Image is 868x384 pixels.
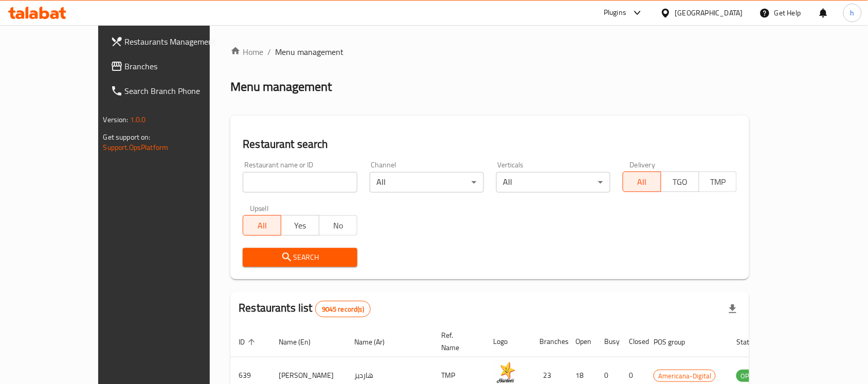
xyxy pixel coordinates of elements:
div: Total records count [315,301,371,317]
span: 1.0.0 [130,113,146,126]
div: All [370,172,484,193]
th: Open [567,326,596,357]
span: Status [736,336,770,348]
a: Branches [102,54,243,79]
button: All [243,215,281,236]
span: TGO [665,175,695,189]
span: Name (Ar) [354,336,398,348]
label: Upsell [250,205,269,212]
h2: Restaurant search [243,137,737,152]
th: Branches [531,326,567,357]
span: POS group [654,336,698,348]
th: Logo [485,326,531,357]
button: TGO [661,171,699,192]
a: Restaurants Management [102,29,243,54]
th: Closed [621,326,645,357]
th: Busy [596,326,621,357]
span: All [247,218,277,233]
h2: Menu management [230,79,332,95]
span: No [323,218,353,233]
label: Delivery [630,161,656,168]
span: Restaurants Management [125,35,235,48]
span: h [851,7,855,18]
span: ID [239,336,258,348]
span: Ref. Name [441,329,473,354]
span: Americana-Digital [654,370,715,382]
button: Yes [281,215,319,236]
button: Search [243,248,357,267]
button: No [319,215,357,236]
span: 9045 record(s) [316,304,370,314]
span: TMP [703,175,733,189]
span: All [627,175,657,189]
h2: Restaurants list [239,300,371,317]
div: Export file [720,297,745,321]
div: OPEN [736,370,762,382]
span: Yes [285,218,315,233]
span: Menu management [275,46,343,58]
span: Search Branch Phone [125,85,235,97]
span: OPEN [736,370,762,382]
button: TMP [699,171,737,192]
div: [GEOGRAPHIC_DATA] [675,7,743,18]
span: Branches [125,60,235,72]
span: Version: [103,113,129,126]
span: Search [251,251,349,264]
button: All [623,171,661,192]
nav: breadcrumb [230,46,749,58]
input: Search for restaurant name or ID.. [243,172,357,193]
span: Get support on: [103,130,151,144]
a: Home [230,46,263,58]
a: Search Branch Phone [102,79,243,103]
div: All [496,172,610,193]
a: Support.OpsPlatform [103,141,169,154]
span: Name (En) [279,336,324,348]
div: Plugins [604,7,626,19]
li: / [267,46,271,58]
